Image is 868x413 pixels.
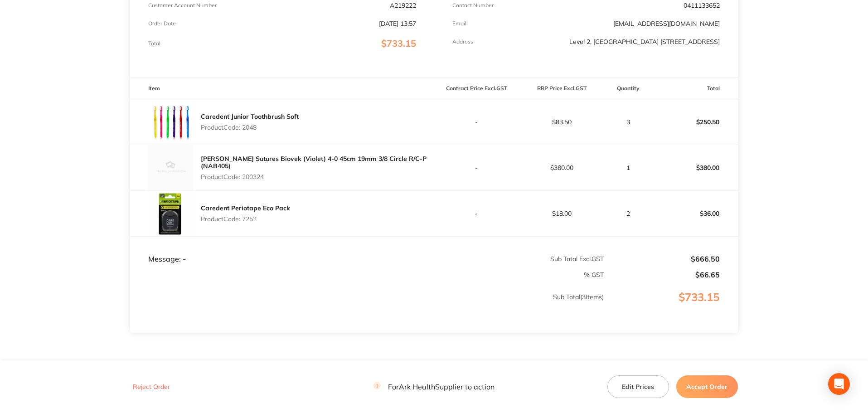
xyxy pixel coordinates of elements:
a: Caredent Junior Toothbrush Soft [201,112,299,121]
th: Item [130,78,434,99]
p: $36.00 [653,203,737,224]
p: $66.65 [605,271,720,279]
p: % GST [131,271,604,278]
img: YTF3cXBhbg [148,191,194,236]
p: $666.50 [605,255,720,263]
a: Caredent Periotape Eco Pack [201,204,290,212]
p: Address [452,39,473,45]
p: [DATE] 13:57 [379,20,416,27]
button: Edit Prices [607,375,669,398]
th: Total [653,78,738,99]
p: 2 [605,210,652,217]
p: $18.00 [519,210,604,217]
td: Message: - [130,236,434,263]
p: Contact Number [452,2,494,9]
p: Product Code: 7252 [201,215,290,223]
span: $733.15 [381,38,416,49]
p: $380.00 [653,157,737,179]
th: Contract Price Excl. GST [434,78,519,99]
img: eXhmZ3FjZQ [148,99,194,145]
div: Open Intercom Messenger [828,373,850,395]
p: - [435,210,519,217]
p: Product Code: 2048 [201,124,299,131]
p: - [435,164,519,171]
p: $380.00 [519,164,604,171]
p: Product Code: 200324 [201,173,434,180]
p: 3 [605,118,652,126]
p: Order Date [148,20,176,27]
th: RRP Price Excl. GST [519,78,604,99]
p: 0411133652 [684,2,720,9]
p: $83.50 [519,118,604,126]
a: [EMAIL_ADDRESS][DOMAIN_NAME] [613,19,720,28]
p: Emaill [452,20,468,27]
p: $733.15 [605,291,737,322]
p: Customer Account Number [148,2,217,9]
button: Reject Order [130,383,173,391]
p: 1 [605,164,652,171]
p: For Ark Health Supplier to action [373,383,495,391]
img: NHpmMzVkdQ [148,145,194,190]
p: Level 2, [GEOGRAPHIC_DATA] [STREET_ADDRESS] [569,38,720,45]
p: A219222 [390,2,416,9]
p: Sub Total ( 3 Items) [131,293,604,319]
p: $250.50 [653,111,737,133]
p: - [435,118,519,126]
p: Sub Total Excl. GST [435,255,604,262]
button: Accept Order [676,375,738,398]
a: [PERSON_NAME] Sutures Biovek (Violet) 4-0 45cm 19mm 3/8 Circle R/C-P (NAB405) [201,155,427,170]
th: Quantity [604,78,653,99]
p: Total [148,40,160,47]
